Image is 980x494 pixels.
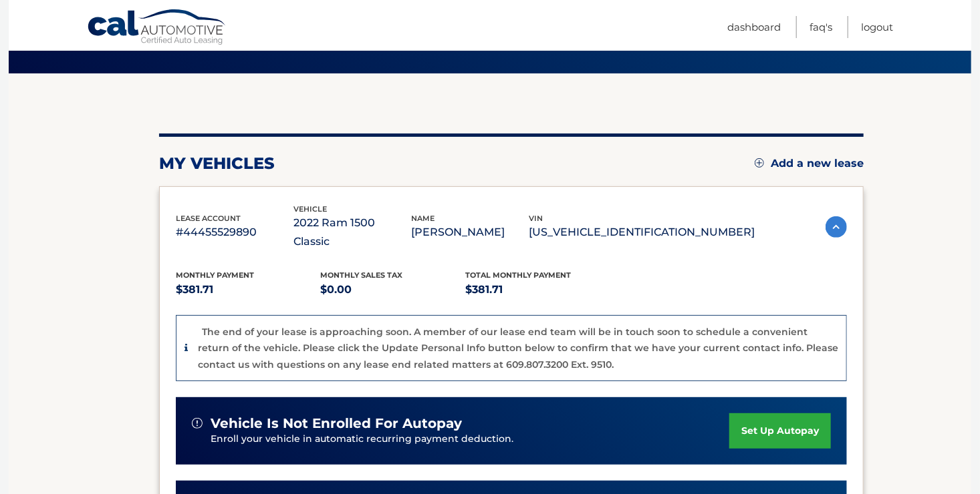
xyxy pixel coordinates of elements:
p: The end of your lease is approaching soon. A member of our lease end team will be in touch soon t... [198,326,838,370]
p: $381.71 [465,280,610,299]
p: [US_VEHICLE_IDENTIFICATION_NUMBER] [529,223,755,242]
p: $381.71 [176,280,321,299]
img: accordion-active.svg [826,216,847,238]
a: set up autopay [729,413,831,449]
a: Logout [861,16,893,38]
a: Add a new lease [755,157,864,170]
span: name [411,214,435,223]
p: $0.00 [321,280,466,299]
span: vehicle [293,204,327,214]
span: vin [529,214,543,223]
h2: my vehicles [159,154,275,174]
p: #44455529890 [176,223,293,242]
span: vehicle is not enrolled for autopay [211,415,462,432]
p: 2022 Ram 1500 Classic [293,214,411,251]
a: Dashboard [727,16,781,38]
img: alert-white.svg [192,418,203,429]
span: Monthly sales Tax [321,270,403,280]
p: Enroll your vehicle in automatic recurring payment deduction. [211,432,729,447]
span: Total Monthly Payment [465,270,571,280]
a: FAQ's [810,16,832,38]
a: Cal Automotive [87,9,227,47]
span: Monthly Payment [176,270,254,280]
span: lease account [176,214,241,223]
img: add.svg [755,158,764,168]
p: [PERSON_NAME] [411,223,529,242]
